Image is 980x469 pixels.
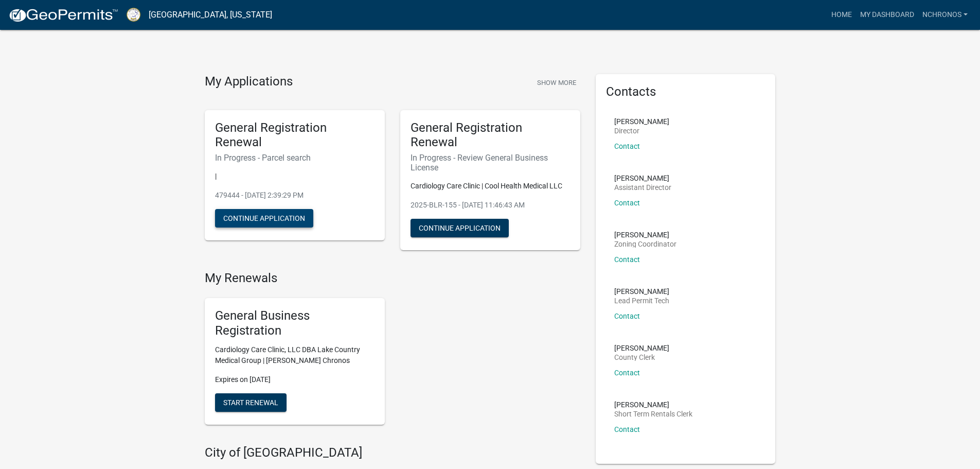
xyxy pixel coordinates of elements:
[918,5,972,25] a: Nchronos
[215,393,287,412] button: Start Renewal
[205,271,580,286] h4: My Renewals
[411,181,570,192] p: Cardiology Care Clinic | Cool Health Medical LLC
[215,190,375,201] p: 479444 - [DATE] 2:39:29 PM
[614,231,676,238] p: [PERSON_NAME]
[856,5,918,25] a: My Dashboard
[223,398,278,406] span: Start Renewal
[411,219,509,237] button: Continue Application
[614,354,669,361] p: County Clerk
[215,153,375,163] h6: In Progress - Parcel search
[614,118,669,125] p: [PERSON_NAME]
[127,8,140,22] img: Putnam County, Georgia
[614,425,640,433] a: Contact
[614,184,671,191] p: Assistant Director
[215,308,375,338] h5: General Business Registration
[411,200,570,211] p: 2025-BLR-155 - [DATE] 11:46:43 AM
[533,74,580,91] button: Show More
[215,344,375,366] p: Cardiology Care Clinic, LLC DBA Lake Country Medical Group | [PERSON_NAME] Chronos
[614,344,669,352] p: [PERSON_NAME]
[215,374,375,385] p: Expires on [DATE]
[827,5,856,25] a: Home
[614,401,692,408] p: [PERSON_NAME]
[614,410,692,418] p: Short Term Rentals Clerk
[205,445,580,460] h4: City of [GEOGRAPHIC_DATA]
[149,6,272,24] a: [GEOGRAPHIC_DATA], [US_STATE]
[215,120,375,150] h5: General Registration Renewal
[215,209,313,228] button: Continue Application
[215,171,375,182] p: |
[205,271,580,432] wm-registration-list-section: My Renewals
[614,255,640,264] a: Contact
[614,142,640,150] a: Contact
[205,74,293,90] h4: My Applications
[614,297,669,304] p: Lead Permit Tech
[411,120,570,150] h5: General Registration Renewal
[411,153,570,172] h6: In Progress - Review General Business License
[614,288,669,295] p: [PERSON_NAME]
[614,312,640,320] a: Contact
[614,240,676,248] p: Zoning Coordinator
[606,84,765,99] h5: Contacts
[614,175,671,182] p: [PERSON_NAME]
[614,127,669,134] p: Director
[614,199,640,207] a: Contact
[614,369,640,377] a: Contact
